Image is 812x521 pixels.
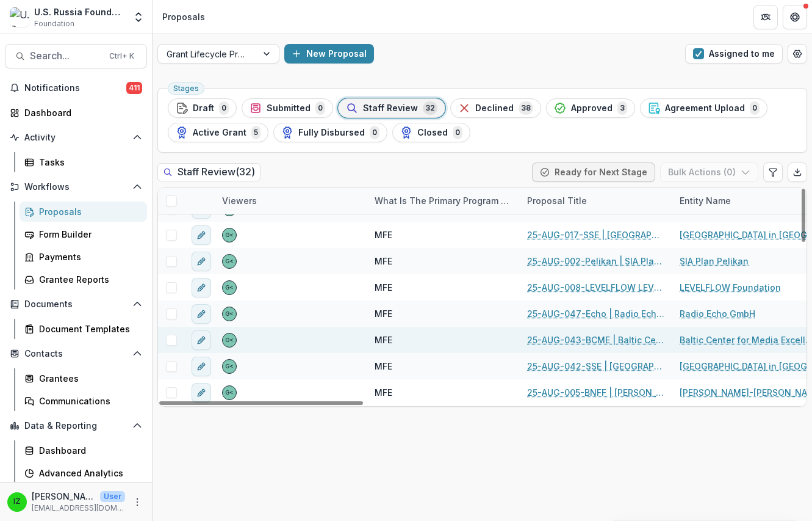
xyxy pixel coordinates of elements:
a: Dashboard [5,103,147,123]
div: Grantee Reports [39,273,137,286]
span: 5 [251,126,260,139]
button: More [130,495,145,509]
div: Payments [39,250,137,263]
div: Gennady Podolny <gpodolny@usrf.us> [225,337,234,343]
span: Foundation [34,18,74,29]
p: User [100,491,125,502]
button: Approved3 [546,98,635,118]
a: Grantees [20,368,147,388]
div: Document Templates [39,322,137,335]
span: 0 [315,101,325,115]
span: Data & Reporting [24,421,128,431]
div: Communications [39,395,137,407]
span: Workflows [24,182,128,192]
div: Gennady Podolny <gpodolny@usrf.us> [225,232,234,238]
button: Get Help [783,5,807,29]
div: Grantees [39,372,137,385]
div: Advanced Analytics [39,467,137,479]
a: LEVELFLOW Foundation [680,281,781,294]
span: 0 [219,101,229,115]
a: Dashboard [20,440,147,461]
span: MFE [375,255,392,268]
p: [PERSON_NAME] [32,490,95,503]
div: Igor Zevelev [13,498,21,506]
div: Tasks [39,156,137,169]
span: 38 [519,101,533,115]
span: Stages [173,84,199,93]
button: Declined38 [450,98,541,118]
div: Viewers [215,194,264,207]
button: Agreement Upload0 [640,98,767,118]
a: Tasks [20,152,147,172]
span: Draft [193,103,214,114]
span: 0 [453,126,462,139]
a: Proposals [20,202,147,222]
div: Proposal Title [520,194,594,207]
button: Notifications411 [5,78,147,98]
nav: breadcrumb [157,8,210,26]
div: Proposal Title [520,188,672,214]
span: MFE [375,281,392,294]
span: Approved [571,103,613,114]
span: 3 [617,101,627,115]
button: Open Activity [5,128,147,147]
span: Fully Disbursed [298,128,365,138]
div: Proposals [162,10,205,23]
a: 25-AUG-005-BNFF | [PERSON_NAME]-[PERSON_NAME] Foundation - 2025 - Grant Proposal Application ([DA... [527,386,665,399]
button: Draft0 [168,98,237,118]
a: Document Templates [20,319,147,339]
a: Form Builder [20,224,147,244]
button: edit [192,278,211,297]
button: Open Data & Reporting [5,416,147,435]
div: Gennady Podolny <gpodolny@usrf.us> [225,285,234,291]
span: Declined [475,103,514,114]
div: Gennady Podolny <gpodolny@usrf.us> [225,363,234,370]
div: Proposals [39,205,137,218]
button: Edit table settings [763,162,783,182]
div: Viewers [215,188,367,214]
a: 25-AUG-002-Pelikan | SIA Plan Pelikan - 2025 - Grant Proposal Application ([DATE]) [527,255,665,268]
button: edit [192,304,211,324]
span: MFE [375,360,392,373]
button: Submitted0 [242,98,333,118]
button: edit [192,357,211,376]
button: Open entity switcher [130,5,147,29]
div: Dashboard [39,444,137,457]
span: Staff Review [363,103,418,114]
a: Radio Echo GmbH [680,307,755,320]
div: U.S. Russia Foundation [34,5,125,18]
button: Bulk Actions (0) [660,162,758,182]
button: edit [192,330,211,350]
a: Communications [20,391,147,411]
button: Ready for Next Stage [532,162,655,182]
button: Open table manager [788,44,807,64]
p: [EMAIL_ADDRESS][DOMAIN_NAME] [32,503,125,514]
div: What is the primary program area your project fits in to? [367,194,520,207]
a: Grantee Reports [20,269,147,290]
span: Closed [417,128,448,138]
span: 32 [423,101,437,115]
a: SIA Plan Pelikan [680,255,749,268]
span: Notifications [24,83,126,93]
span: Agreement Upload [665,103,745,114]
div: Gennady Podolny <gpodolny@usrf.us> [225,311,234,317]
span: MFE [375,333,392,346]
button: Open Documents [5,294,147,314]
button: Fully Disbursed0 [273,123,387,142]
button: Staff Review32 [338,98,445,118]
div: Gennady Podolny <gpodolny@usrf.us> [225,390,234,396]
button: Open Contacts [5,344,147,363]
a: 25-AUG-047-Echo | Radio Echo GmbH - 2025 - Grant Proposal Application ([DATE]) [527,307,665,320]
img: U.S. Russia Foundation [10,7,29,27]
span: Activity [24,133,128,143]
span: Active Grant [193,128,246,138]
div: Dashboard [24,106,137,119]
span: 0 [370,126,379,139]
a: 25-AUG-017-SSE | [GEOGRAPHIC_DATA] in [GEOGRAPHIC_DATA] - 2025 - Grant Proposal Application ([DATE]) [527,228,665,241]
div: Form Builder [39,228,137,241]
button: Closed0 [392,123,470,142]
span: Documents [24,299,128,310]
div: Gennady Podolny <gpodolny@usrf.us> [225,258,234,264]
span: Contacts [24,349,128,359]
